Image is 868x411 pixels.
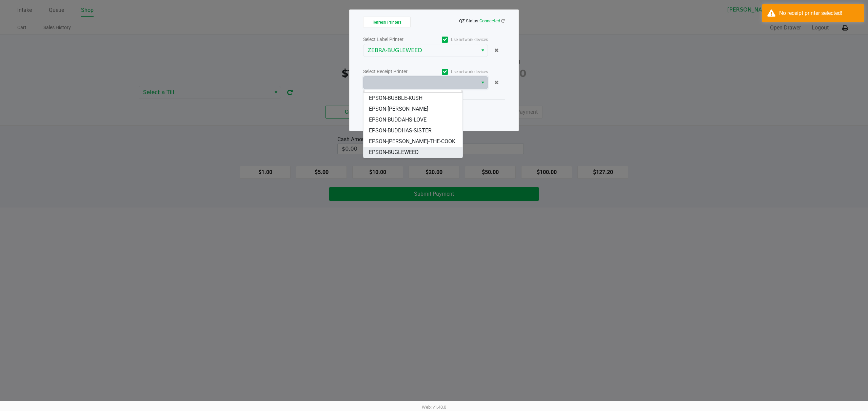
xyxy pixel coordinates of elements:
span: EPSON-[PERSON_NAME]-THE-COOK [369,137,455,146]
span: ZEBRA-BUGLEWEED [368,46,474,55]
div: Select Label Printer [363,36,426,43]
span: EPSON-[PERSON_NAME] [369,105,428,113]
label: Use network devices [426,37,488,43]
button: Select [478,44,488,57]
button: Refresh Printers [363,17,411,27]
span: EPSON-BUBBLE-KUSH [369,94,422,102]
span: EPSON-BUGLEWEED [369,148,419,156]
button: Select [478,77,488,89]
span: Connected [479,18,500,23]
span: EPSON-BUDDHAS-SISTER [369,127,432,135]
span: Web: v1.40.0 [422,405,446,410]
span: EPSON-BUDDAHS-LOVE [369,116,427,124]
span: QZ Status: [459,18,505,23]
label: Use network devices [426,69,488,75]
div: Select Receipt Printer [363,68,426,75]
div: No receipt printer selected! [779,9,859,17]
span: Refresh Printers [373,20,401,25]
